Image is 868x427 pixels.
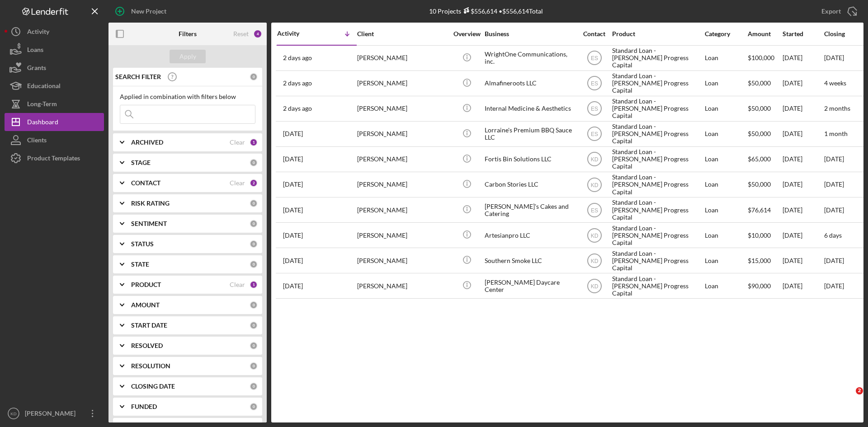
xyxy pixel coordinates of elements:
div: Loan [705,198,747,222]
time: 2025-10-13 14:34 [283,54,312,61]
div: [DATE] [783,274,823,298]
time: 2025-08-20 13:53 [283,257,303,264]
text: ES [590,131,598,137]
div: 10 Projects • $556,614 Total [429,7,543,15]
div: Grants [27,59,46,79]
span: $50,000 [748,79,771,87]
time: 1 month [824,130,848,137]
div: [PERSON_NAME] [23,404,81,425]
div: [DATE] [783,71,823,95]
div: Fortis Bin Solutions LLC [485,147,575,171]
div: Loan [705,122,747,146]
button: KD[PERSON_NAME] [5,404,104,422]
time: [DATE] [824,282,844,290]
div: Amount [748,30,782,38]
div: Southern Smoke LLC [485,249,575,272]
div: 0 [250,403,258,411]
span: $10,000 [748,231,771,239]
span: $50,000 [748,104,771,112]
div: [DATE] [783,147,823,171]
div: Standard Loan - [PERSON_NAME] Progress Capital [612,223,703,247]
time: 6 days [824,231,842,239]
b: CONTACT [131,179,160,187]
span: $90,000 [748,282,771,290]
span: $50,000 [748,130,771,137]
div: Long-Term [27,95,57,115]
div: [PERSON_NAME] [357,46,448,70]
div: [PERSON_NAME] [357,249,448,272]
div: Overview [450,30,484,38]
div: [DATE] [783,198,823,222]
div: WrightOne Communications, inc. [485,46,575,70]
time: [DATE] [824,54,844,61]
b: STATUS [131,240,154,248]
div: 0 [250,260,258,268]
div: [DATE] [783,122,823,146]
div: Activity [277,30,317,37]
div: Product [612,30,703,38]
text: KD [590,283,598,289]
div: 1 [250,281,258,289]
div: Standard Loan - [PERSON_NAME] Progress Capital [612,46,703,70]
button: Long-Term [5,95,104,113]
div: Internal Medicine & Aesthetics [485,97,575,121]
div: Loan [705,71,747,95]
time: [DATE] [824,206,844,214]
b: STATE [131,261,149,268]
time: 2025-08-17 00:45 [283,282,303,290]
span: $100,000 [748,54,774,61]
div: 1 [250,138,258,146]
text: KD [10,411,16,416]
div: Loan [705,46,747,70]
div: Lorraine's Premium BBQ Sauce LLC [485,122,575,146]
div: [DATE] [783,97,823,121]
div: 0 [250,199,258,207]
div: Client [357,30,448,38]
text: ES [590,106,598,112]
div: Standard Loan - [PERSON_NAME] Progress Capital [612,97,703,121]
div: Loans [27,41,43,61]
b: STAGE [131,159,151,166]
div: 0 [250,73,258,81]
div: Artesianpro LLC [485,223,575,247]
div: Clients [27,131,47,151]
div: Standard Loan - [PERSON_NAME] Progress Capital [612,173,703,197]
time: 2025-09-18 12:30 [283,206,303,214]
div: Clear [230,179,245,187]
div: [PERSON_NAME] [357,274,448,298]
div: 0 [250,301,258,309]
b: RESOLVED [131,342,163,349]
div: 0 [250,240,258,248]
b: ARCHIVED [131,139,163,146]
div: Loan [705,147,747,171]
div: [PERSON_NAME] [357,173,448,197]
div: Educational [27,77,61,97]
b: SENTIMENT [131,220,167,227]
time: [DATE] [824,155,844,163]
a: Dashboard [5,113,104,131]
div: Apply [179,50,196,63]
div: Standard Loan - [PERSON_NAME] Progress Capital [612,71,703,95]
div: Standard Loan - [PERSON_NAME] Progress Capital [612,249,703,272]
b: PRODUCT [131,281,161,288]
time: 2025-09-17 15:37 [283,232,303,239]
div: [PERSON_NAME] [357,198,448,222]
div: [DATE] [783,173,823,197]
div: Started [783,30,823,38]
b: RESOLUTION [131,362,170,370]
div: [PERSON_NAME] [357,71,448,95]
div: Loan [705,249,747,272]
a: Clients [5,131,104,149]
time: 4 weeks [824,79,846,87]
text: KD [590,156,598,163]
button: Grants [5,59,104,77]
div: 0 [250,159,258,167]
a: Product Templates [5,149,104,167]
div: Export [821,2,841,20]
div: 0 [250,382,258,390]
time: 2025-09-18 15:37 [283,181,303,188]
div: 4 [253,29,262,38]
span: $50,000 [748,180,771,188]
